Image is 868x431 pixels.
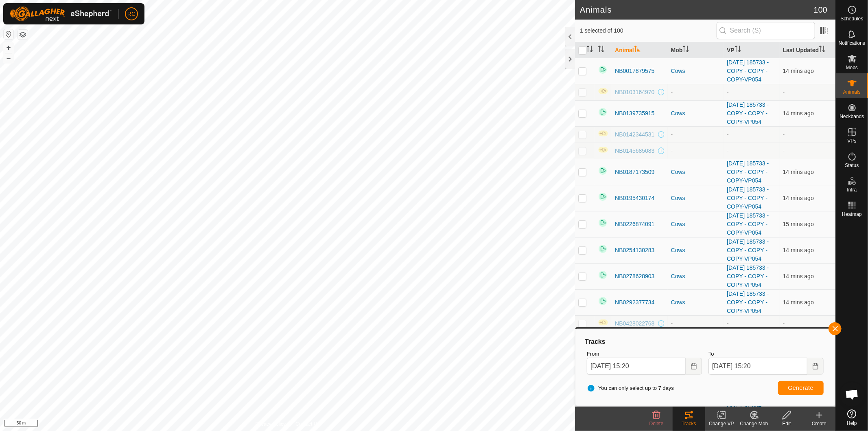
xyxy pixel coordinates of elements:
div: Open chat [840,382,864,407]
span: 10 Oct 2025, 3:05 pm [783,299,814,306]
span: Animals [843,90,861,95]
span: NB0187173509 [615,168,654,176]
p-sorticon: Activate to sort [598,47,604,53]
p-sorticon: Activate to sort [634,47,641,53]
div: - [671,147,720,155]
span: Delete [649,421,664,427]
span: 100 [814,4,827,16]
span: NB0428022768 [615,319,654,328]
div: Change Mob [738,420,770,427]
span: - [783,131,785,138]
a: [DATE] 185733 - COPY - COPY - COPY-VP054 [727,101,769,125]
div: Create [803,420,835,427]
a: [DATE] 185733 - COPY - COPY - COPY-VP054 [727,264,769,288]
div: Change VP [705,420,738,427]
label: To [708,350,824,358]
img: In Progress [598,319,608,326]
span: 1 selected of 100 [580,26,717,35]
span: 10 Oct 2025, 3:06 pm [783,110,814,117]
button: – [4,53,13,63]
span: Generate [788,385,813,391]
label: From [587,350,702,358]
div: - [671,319,720,328]
img: returning on [598,296,608,306]
span: Status [845,163,859,168]
img: In Progress [598,88,608,95]
span: - [783,89,785,95]
span: NB0226874091 [615,220,654,229]
span: NB0145685083 [615,147,654,155]
span: 10 Oct 2025, 3:06 pm [783,169,814,175]
span: 10 Oct 2025, 3:05 pm [783,273,814,279]
div: Cows [671,298,720,307]
span: 10 Oct 2025, 3:05 pm [783,247,814,253]
span: NB0292377734 [615,298,654,307]
div: Cows [671,246,720,255]
a: [DATE] 185733 - COPY - COPY - COPY-VP054 [727,186,769,210]
a: Privacy Policy [256,420,286,428]
p-sorticon: Activate to sort [682,47,689,53]
p-sorticon: Activate to sort [586,47,593,53]
p-sorticon: Activate to sort [819,47,825,53]
img: In Progress [598,146,608,153]
p-sorticon: Activate to sort [735,47,741,53]
button: Generate [778,381,824,395]
div: Cows [671,168,720,176]
span: RC [127,10,136,18]
div: Cows [671,109,720,118]
img: returning on [598,166,608,176]
span: NB0254130283 [615,246,654,255]
span: 10 Oct 2025, 3:05 pm [783,68,814,74]
div: Cows [671,272,720,281]
th: Last Updated [780,42,835,58]
div: - [671,88,720,97]
span: NB0017879575 [615,67,654,75]
span: NB0142344531 [615,130,654,139]
button: Map Layers [18,30,28,40]
div: Cows [671,220,720,229]
th: Mob [668,42,724,58]
span: 10 Oct 2025, 3:05 pm [783,221,814,227]
span: NB0278628903 [615,272,654,281]
img: returning on [598,244,608,254]
a: [DATE] 185733 - COPY - COPY - COPY-VP054 [727,212,769,236]
a: Contact Us [295,420,319,428]
span: NB0195430174 [615,194,654,202]
img: returning on [598,192,608,202]
img: In Progress [598,130,608,137]
span: Infra [847,187,857,192]
app-display-virtual-paddock-transition: - [727,320,729,327]
div: Cows [671,194,720,202]
h2: Animals [580,5,814,15]
th: Animal [612,42,667,58]
span: NB0139735915 [615,109,654,118]
div: Edit [770,420,803,427]
a: [DATE] 185733 - COPY - COPY - COPY-VP054 [727,59,769,83]
a: [DATE] 185733 - COPY - COPY - COPY-VP054 [727,290,769,314]
div: Tracks [584,337,827,347]
img: Gallagher Logo [10,7,112,21]
span: - [783,147,785,154]
button: + [4,43,13,53]
img: returning on [598,270,608,280]
button: Choose Date [686,358,702,375]
div: Tracks [673,420,705,427]
span: VPs [847,139,856,143]
button: Reset Map [4,29,13,39]
span: NB0103164970 [615,88,654,97]
span: Mobs [846,65,858,70]
span: Schedules [840,16,863,21]
input: Search (S) [717,22,815,39]
a: Help [836,406,868,429]
app-display-virtual-paddock-transition: - [727,131,729,138]
span: Heatmap [842,212,862,217]
div: Cows [671,67,720,75]
span: Help [847,421,857,426]
th: VP [724,42,779,58]
a: [DATE] 185733 - COPY - COPY - COPY-VP054 [727,238,769,262]
img: returning on [598,218,608,228]
span: Neckbands [840,114,864,119]
app-display-virtual-paddock-transition: - [727,147,729,154]
a: [DATE] 185733 - COPY - COPY - COPY-VP054 [727,160,769,184]
span: Notifications [839,41,865,46]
